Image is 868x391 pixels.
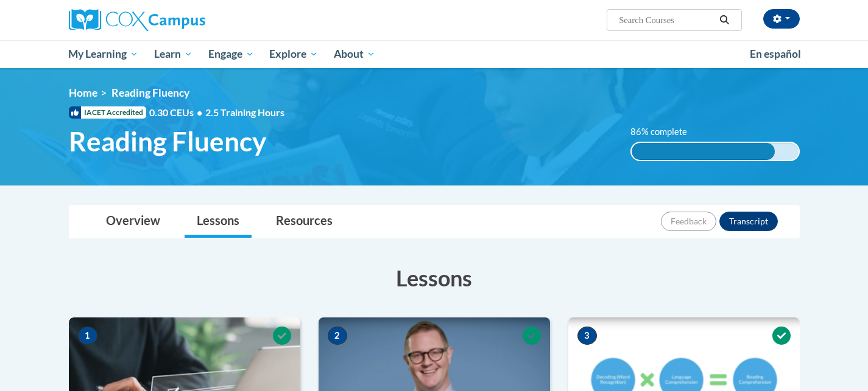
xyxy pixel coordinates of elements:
span: 1 [78,327,97,345]
h3: Lessons [69,263,800,293]
a: Home [69,86,97,99]
div: Main menu [51,40,818,68]
span: En español [750,47,801,60]
a: Learn [146,40,200,68]
span: 0.30 CEUs [149,106,205,119]
span: Reading Fluency [111,86,189,99]
a: En español [742,41,809,67]
span: Engage [208,47,254,61]
button: Account Settings [763,9,800,29]
span: My Learning [68,47,138,61]
span: • [197,106,202,118]
button: Transcript [719,212,778,231]
button: Search [715,13,733,27]
a: About [326,40,383,68]
a: Cox Campus [69,9,300,31]
span: 3 [577,327,597,345]
a: Resources [264,206,345,238]
div: 86% complete [632,143,775,160]
span: IACET Accredited [69,106,146,119]
button: Feedback [661,212,716,231]
a: My Learning [61,40,147,68]
label: 86% complete [630,125,700,139]
span: 2 [328,327,347,345]
a: Explore [261,40,326,68]
a: Lessons [185,206,252,238]
span: 2.5 Training Hours [205,106,284,118]
span: Learn [154,47,192,61]
span: About [334,47,375,61]
span: Reading Fluency [69,125,266,157]
span: Explore [269,47,318,61]
input: Search Courses [618,13,715,27]
a: Overview [94,206,172,238]
a: Engage [200,40,262,68]
img: Cox Campus [69,9,205,31]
